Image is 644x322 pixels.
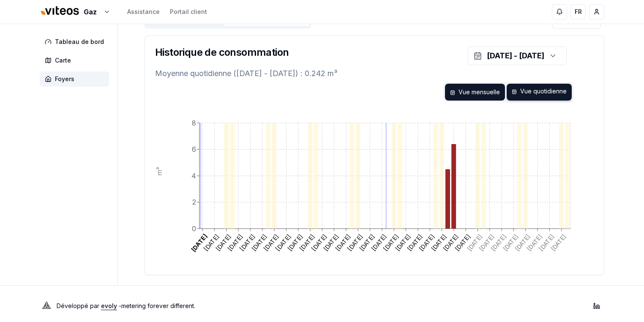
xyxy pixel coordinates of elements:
[55,75,74,83] span: Foyers
[84,7,97,17] span: Gaz
[40,34,112,49] a: Tableau de bord
[507,84,572,101] div: Vue quotidienne
[40,299,53,313] img: Evoly Logo
[468,46,567,65] button: [DATE] - [DATE]
[101,302,117,309] a: evoly
[192,119,196,127] tspan: 8
[570,4,586,19] button: FR
[40,53,112,68] a: Carte
[155,46,289,59] h3: Historique de consommation
[57,300,195,312] p: Développé par - metering forever different .
[192,224,196,233] tspan: 0
[487,50,544,62] div: [DATE] - [DATE]
[155,68,594,79] p: Moyenne quotidienne ([DATE] - [DATE]) : 0.242 m³
[55,56,71,65] span: Carte
[40,71,112,87] a: Foyers
[155,167,164,176] tspan: m³
[192,198,196,206] tspan: 2
[192,145,196,153] tspan: 6
[575,8,582,16] span: FR
[191,172,196,180] tspan: 4
[445,84,505,101] div: Vue mensuelle
[40,3,110,21] button: Gaz
[170,8,207,16] a: Portail client
[40,1,80,21] img: Viteos - Gaz Logo
[55,38,104,46] span: Tableau de bord
[127,8,160,16] a: Assistance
